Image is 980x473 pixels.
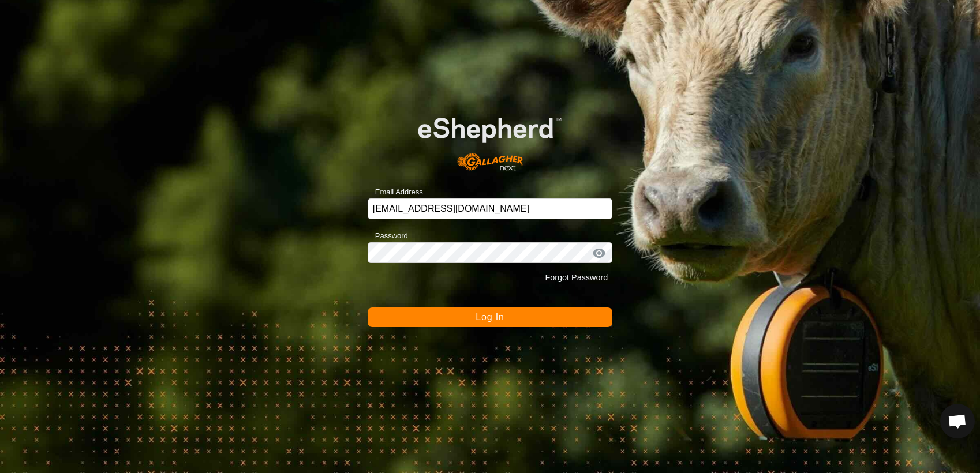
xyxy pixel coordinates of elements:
a: Forgot Password [545,273,608,282]
input: Email Address [368,198,613,219]
div: Open chat [940,404,975,438]
label: Password [368,230,408,242]
button: Log In [368,307,613,327]
img: E-shepherd Logo [392,97,588,181]
label: Email Address [368,186,423,198]
span: Log In [476,312,504,322]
